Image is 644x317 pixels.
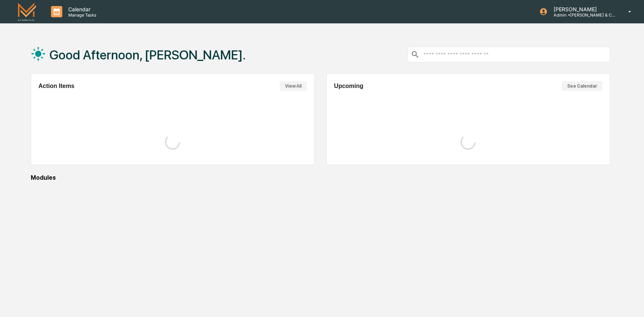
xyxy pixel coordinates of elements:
[18,3,36,20] img: logo
[31,174,610,181] div: Modules
[548,12,617,18] p: Admin • [PERSON_NAME] & Co. - BD
[62,12,100,18] p: Manage Tasks
[562,81,602,91] button: See Calendar
[334,83,363,89] h2: Upcoming
[39,83,75,89] h2: Action Items
[62,6,100,12] p: Calendar
[50,47,246,62] h1: Good Afternoon, [PERSON_NAME].
[280,81,307,91] button: View All
[548,6,617,12] p: [PERSON_NAME]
